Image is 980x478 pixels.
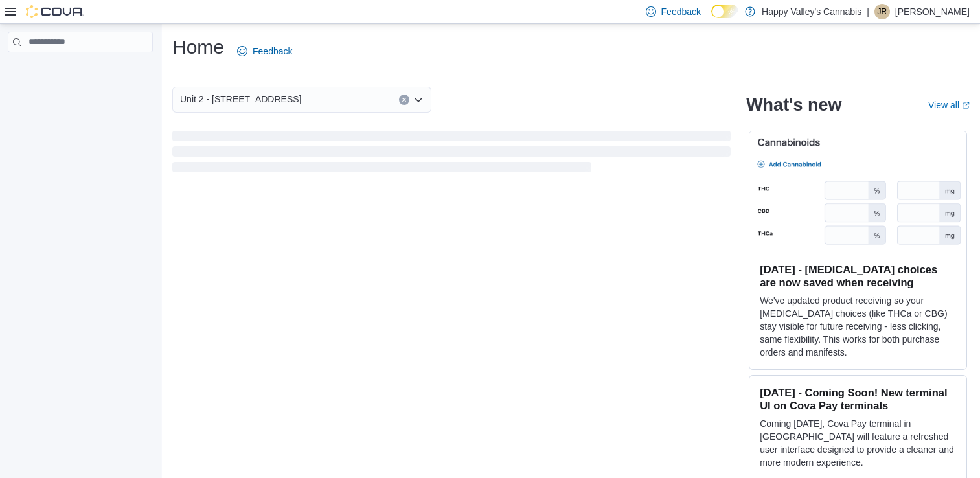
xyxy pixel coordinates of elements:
[172,133,731,175] span: Loading
[928,100,970,110] a: View allExternal link
[895,4,970,19] p: [PERSON_NAME]
[711,5,738,18] input: Dark Mode
[760,386,956,412] h3: [DATE] - Coming Soon! New terminal UI on Cova Pay terminals
[746,95,841,115] h2: What's new
[172,34,224,60] h1: Home
[399,95,409,105] button: Clear input
[762,4,861,19] p: Happy Valley's Cannabis
[253,45,292,58] span: Feedback
[760,417,956,469] p: Coming [DATE], Cova Pay terminal in [GEOGRAPHIC_DATA] will feature a refreshed user interface des...
[874,4,890,19] div: Jamie Rogerville
[661,5,701,18] span: Feedback
[413,95,424,105] button: Open list of options
[867,4,869,19] p: |
[760,294,956,359] p: We've updated product receiving so your [MEDICAL_DATA] choices (like THCa or CBG) stay visible fo...
[962,102,970,109] svg: External link
[711,18,712,19] span: Dark Mode
[180,91,302,107] span: Unit 2 - [STREET_ADDRESS]
[8,55,153,86] nav: Complex example
[760,263,956,289] h3: [DATE] - [MEDICAL_DATA] choices are now saved when receiving
[26,5,84,18] img: Cova
[878,4,887,19] span: JR
[232,38,297,64] a: Feedback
